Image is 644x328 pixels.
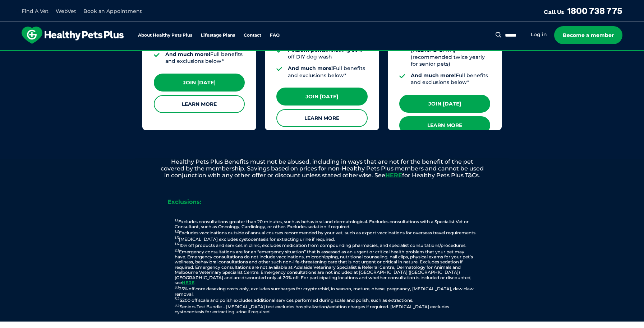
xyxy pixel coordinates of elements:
[544,5,622,16] a: Call Us1800 738 775
[288,47,367,61] li: including 50% off DIY dog wash
[83,8,142,14] a: Book an Appointment
[175,235,179,240] sup: 1.3
[188,50,456,57] span: Proactive, preventative wellness program designed to keep your pet healthier and happier for longer
[270,33,280,38] a: FAQ
[385,172,402,179] a: HERE
[554,26,622,44] a: Become a member
[175,229,179,234] sup: 1.2
[544,8,564,15] span: Call Us
[399,95,490,113] a: Join [DATE]
[154,74,245,92] a: Join [DATE]
[175,296,180,301] sup: 3.2
[494,31,503,38] button: Search
[276,109,367,127] a: Learn More
[165,51,245,65] li: Full benefits and exclusions below*
[399,116,490,134] a: Learn More
[175,303,180,308] sup: 3.3
[288,65,333,71] strong: And much more!
[411,72,490,86] li: Full benefits and exclusions below*
[175,285,179,290] sup: 3.1
[22,8,49,14] a: Find A Vet
[244,33,261,38] a: Contact
[22,27,124,44] img: hpp-logo
[276,88,367,106] a: Join [DATE]
[531,31,547,38] a: Log in
[175,248,179,253] sup: 2.1
[149,218,502,315] p: Excludes consultations greater than 20 minutes, such as behavioral and dermatological. Excludes c...
[167,198,201,205] strong: Exclusions:
[175,218,178,222] sup: 1.1
[175,242,179,246] sup: 1.4
[182,280,194,285] a: HERE
[154,95,245,113] a: Learn More
[288,47,326,53] strong: Petbarn perks
[288,65,367,79] li: Full benefits and exclusions below*
[201,33,235,38] a: Lifestage Plans
[411,72,456,79] strong: And much more!
[56,8,76,14] a: WebVet
[138,33,192,38] a: About Healthy Pets Plus
[165,51,210,57] strong: And much more!
[135,158,509,179] p: Healthy Pets Plus Benefits must not be abused, including in ways that are not for the benefit of ...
